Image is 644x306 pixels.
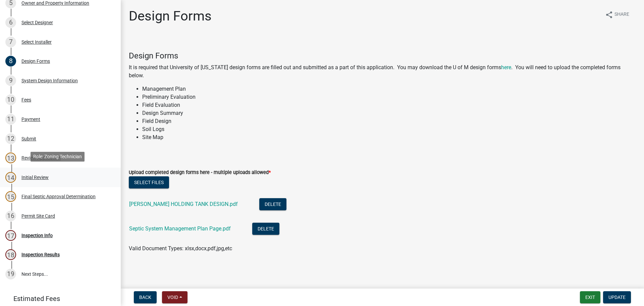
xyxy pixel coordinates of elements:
h1: Design Forms [129,8,212,24]
span: Back [139,295,151,300]
div: Owner and Property Information [21,1,89,5]
button: Delete [252,223,279,235]
div: Select Installer [21,40,52,44]
div: Fees [21,97,31,102]
div: Inspection Info [21,233,53,238]
span: Valid Document Types: xlsx,docx,pdf,jpg,etc [129,245,232,252]
div: 7 [5,37,16,47]
div: 19 [5,269,16,279]
div: 12 [5,133,16,144]
p: It is required that University of [US_STATE] design forms are filled out and submitted as a part ... [129,63,636,80]
li: Field Evaluation [142,101,636,109]
label: Upload completed design forms here - multiple uploads allowed [129,170,271,175]
li: Design Summary [142,109,636,117]
button: shareShare [600,8,635,21]
span: Void [167,295,178,300]
wm-modal-confirm: Delete Document [259,202,286,208]
button: Update [603,291,631,303]
div: 10 [5,94,16,105]
li: Management Plan [142,85,636,93]
div: Inspection Results [21,252,60,257]
h4: Design Forms [129,51,636,61]
button: Select files [129,176,169,188]
div: 14 [5,172,16,183]
a: [PERSON_NAME] HOLDING TANK DESIGN.pdf [129,201,238,207]
button: Delete [259,198,286,210]
button: Void [162,291,187,303]
div: 8 [5,56,16,67]
li: Site Map [142,133,636,141]
div: Payment [21,117,40,122]
div: Permit Site Card [21,214,55,218]
a: here [501,64,511,71]
wm-modal-confirm: Delete Document [252,226,279,232]
i: share [605,11,613,19]
div: Select Designer [21,20,53,25]
li: Preliminary Evaluation [142,93,636,101]
div: 11 [5,114,16,125]
div: 13 [5,152,16,163]
li: Field Design [142,117,636,125]
div: Review Application [21,156,61,160]
div: Initial Review [21,175,49,180]
span: Update [608,295,626,300]
a: Estimated Fees [5,292,110,305]
div: 17 [5,230,16,241]
button: Back [134,291,157,303]
div: 16 [5,211,16,221]
button: Exit [580,291,600,303]
div: 9 [5,75,16,86]
div: 6 [5,17,16,28]
div: 18 [5,249,16,260]
div: Submit [21,136,36,141]
li: Soil Logs [142,125,636,133]
div: 15 [5,191,16,202]
span: Share [614,11,629,19]
div: System Design Information [21,78,78,83]
div: Design Forms [21,59,50,63]
div: Final Septic Approval Determination [21,194,96,199]
a: Septic System Management Plan Page.pdf [129,225,231,232]
div: Role: Zoning Technician [31,152,85,162]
